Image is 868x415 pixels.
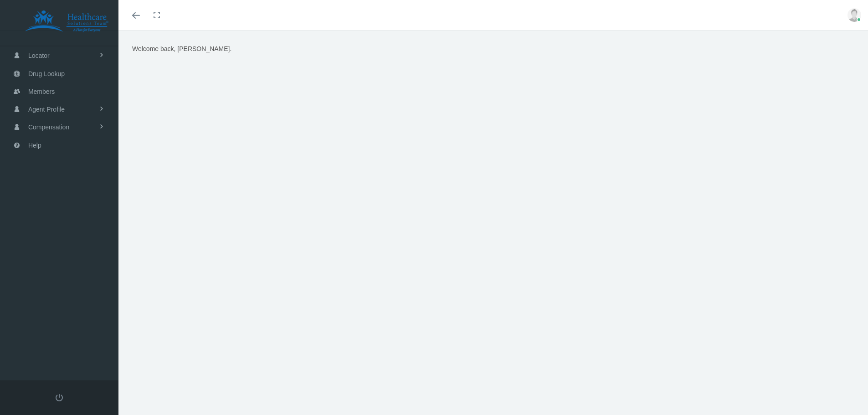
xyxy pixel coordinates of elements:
[847,8,861,22] img: user-placeholder.jpg
[28,47,50,64] span: Locator
[28,83,55,100] span: Members
[28,101,65,118] span: Agent Profile
[28,65,65,82] span: Drug Lookup
[132,45,231,52] span: Welcome back, [PERSON_NAME].
[28,137,41,154] span: Help
[12,10,121,33] img: HEALTHCARE SOLUTIONS TEAM, LLC
[28,118,69,136] span: Compensation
